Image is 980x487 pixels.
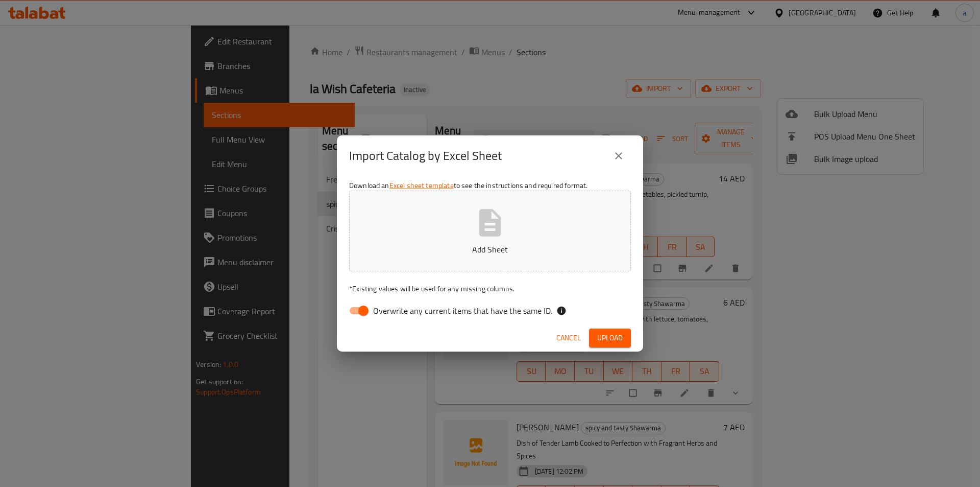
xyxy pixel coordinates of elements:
[337,176,643,324] div: Download an to see the instructions and required format.
[389,179,454,192] a: Excel sheet template
[349,191,631,271] button: Add Sheet
[349,284,631,294] p: Existing values will be used for any missing columns.
[365,243,615,256] p: Add Sheet
[606,144,631,168] button: close
[556,332,581,344] span: Cancel
[349,148,502,164] h2: Import Catalog by Excel Sheet
[373,305,552,317] span: Overwrite any current items that have the same ID.
[597,332,623,344] span: Upload
[552,329,585,347] button: Cancel
[589,329,631,347] button: Upload
[556,306,567,316] svg: If the overwrite option isn't selected, then the items that match an existing ID will be ignored ...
